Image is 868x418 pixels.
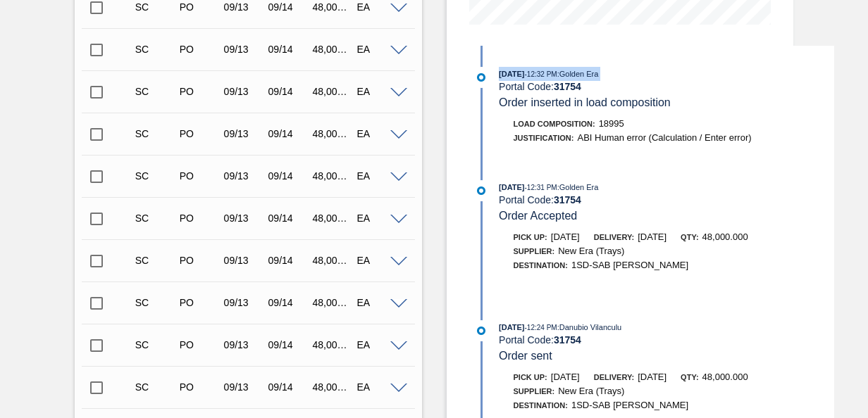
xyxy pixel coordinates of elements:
span: 1SD-SAB [PERSON_NAME] [571,260,688,270]
span: [DATE] [499,323,524,331]
div: 09/13/2025 [221,1,267,13]
div: 48,000.000 [309,213,356,224]
div: Purchase order [176,255,223,266]
div: 09/13/2025 [221,44,267,55]
div: 09/13/2025 [221,213,267,224]
div: EA [353,44,399,55]
span: Justification: [514,134,574,142]
div: Purchase order [176,213,223,224]
div: 09/14/2025 [265,213,311,224]
div: 09/14/2025 [265,86,311,97]
img: atual [477,327,485,335]
span: 48,000.000 [702,232,748,242]
div: EA [353,213,399,224]
div: 09/13/2025 [221,128,267,139]
span: : Golden Era [557,70,599,78]
div: 09/14/2025 [265,339,311,350]
div: 09/14/2025 [265,170,311,182]
span: [DATE] [551,372,580,382]
div: 09/13/2025 [221,297,267,308]
div: Suggestion Created [132,86,178,97]
div: 09/14/2025 [265,381,311,393]
span: [DATE] [638,372,666,382]
div: 09/14/2025 [265,128,311,139]
div: Suggestion Created [132,255,178,266]
div: Purchase order [176,297,223,308]
div: EA [353,170,399,182]
div: 09/13/2025 [221,339,267,350]
div: 09/14/2025 [265,44,311,55]
span: Pick up: [514,373,547,381]
img: atual [477,73,485,82]
div: Suggestion Created [132,1,178,13]
span: : Danubio Vilanculu [557,323,622,331]
div: Purchase order [176,86,223,97]
span: [DATE] [551,232,580,242]
span: Order Accepted [499,210,577,222]
div: 09/14/2025 [265,255,311,266]
div: Suggestion Created [132,44,178,55]
div: 48,000.000 [309,170,356,182]
span: 48,000.000 [702,372,748,382]
div: 48,000.000 [309,297,356,308]
span: Order inserted in load composition [499,96,671,108]
span: Supplier: [514,247,555,255]
span: [DATE] [499,183,524,191]
span: 18995 [599,118,624,129]
span: Destination: [514,401,568,410]
div: Portal Code: [499,194,833,205]
div: 09/13/2025 [221,381,267,393]
div: 48,000.000 [309,1,356,13]
div: 09/13/2025 [221,86,267,97]
div: EA [353,86,399,97]
div: Portal Code: [499,81,833,92]
img: atual [477,186,485,195]
div: Purchase order [176,381,223,393]
span: Qty: [681,233,698,241]
span: New Era (Trays) [558,246,624,256]
div: Purchase order [176,170,223,182]
div: EA [353,297,399,308]
div: Suggestion Created [132,339,178,350]
strong: 31754 [554,334,581,346]
span: [DATE] [638,232,666,242]
span: Pick up: [514,233,547,241]
div: 09/13/2025 [221,170,267,182]
div: 09/14/2025 [265,1,311,13]
strong: 31754 [554,81,581,92]
div: Purchase order [176,339,223,350]
div: 09/14/2025 [265,297,311,308]
span: Supplier: [514,387,555,395]
div: EA [353,381,399,393]
div: 48,000.000 [309,86,356,97]
div: Suggestion Created [132,213,178,224]
span: New Era (Trays) [558,386,624,396]
span: Qty: [681,373,698,381]
div: Portal Code: [499,334,833,346]
span: : Golden Era [557,183,599,191]
span: Order sent [499,350,552,362]
span: Delivery: [594,373,634,381]
strong: 31754 [554,194,581,205]
span: ABI Human error (Calculation / Enter error) [577,132,751,143]
div: 48,000.000 [309,255,356,266]
div: 48,000.000 [309,128,356,139]
div: Suggestion Created [132,297,178,308]
div: 48,000.000 [309,44,356,55]
div: Suggestion Created [132,128,178,139]
span: - 12:32 PM [525,70,557,78]
div: EA [353,339,399,350]
div: Suggestion Created [132,381,178,393]
div: Purchase order [176,1,223,13]
span: [DATE] [499,70,524,78]
div: EA [353,1,399,13]
span: Load Composition : [514,120,595,128]
div: EA [353,128,399,139]
div: 09/13/2025 [221,255,267,266]
div: Purchase order [176,44,223,55]
div: Purchase order [176,128,223,139]
div: 48,000.000 [309,381,356,393]
span: Destination: [514,261,568,270]
div: Suggestion Created [132,170,178,182]
span: 1SD-SAB [PERSON_NAME] [571,400,688,410]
